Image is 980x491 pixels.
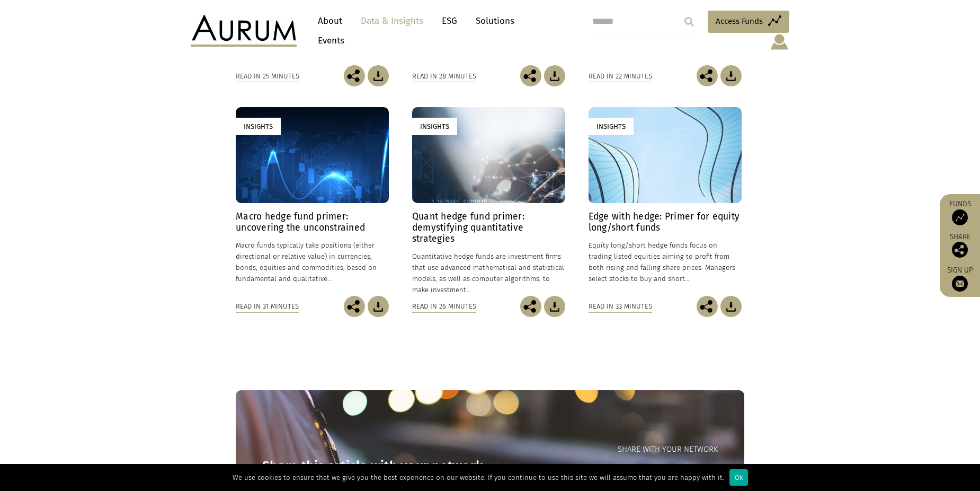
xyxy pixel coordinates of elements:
[355,11,429,31] a: Data & Insights
[716,15,763,28] span: Access Funds
[236,71,299,82] div: Read in 25 minutes
[412,301,476,312] div: Read in 26 minutes
[770,33,789,51] img: account-icon.svg
[945,199,975,225] a: Funds
[720,296,742,317] img: Download Article
[945,233,975,258] div: Share
[544,65,565,86] img: Download Article
[470,11,520,31] a: Solutions
[952,209,968,225] img: Access Funds
[262,459,490,475] h3: Share this article with your network
[729,469,748,486] div: Ok
[236,211,389,233] h4: Macro hedge fund primer: uncovering the unconstrained
[589,240,742,285] p: Equity long/short hedge funds focus on trading listed equities aiming to profit from both rising ...
[520,65,541,86] img: Share this post
[952,242,968,258] img: Share this post
[589,211,742,233] h4: Edge with hedge: Primer for equity long/short funds
[544,296,565,317] img: Download Article
[191,15,297,47] img: Aurum
[236,240,389,285] p: Macro funds typically take positions (either directional or relative value) in currencies, bonds,...
[368,296,389,317] img: Download Article
[436,11,462,31] a: ESG
[708,11,789,33] a: Access Funds
[697,296,718,317] img: Share this post
[589,71,652,82] div: Read in 22 minutes
[412,118,457,135] div: Insights
[368,65,389,86] img: Download Article
[589,118,634,135] div: Insights
[412,107,565,296] a: Insights Quant hedge fund primer: demystifying quantitative strategies Quantitative hedge funds a...
[236,301,299,312] div: Read in 31 minutes
[236,118,281,135] div: Insights
[412,211,565,244] h4: Quant hedge fund primer: demystifying quantitative strategies
[412,251,565,296] p: Quantitative hedge funds are investment firms that use advanced mathematical and statistical mode...
[344,296,365,317] img: Share this post
[490,443,718,456] p: Share with your network
[679,11,700,32] input: Submit
[412,71,476,82] div: Read in 28 minutes
[589,107,742,296] a: Insights Edge with hedge: Primer for equity long/short funds Equity long/short hedge funds focus ...
[952,276,968,292] img: Sign up to our newsletter
[520,296,541,317] img: Share this post
[313,31,344,50] a: Events
[945,266,975,292] a: Sign up
[589,301,652,312] div: Read in 33 minutes
[313,11,348,31] a: About
[720,65,742,86] img: Download Article
[236,107,389,296] a: Insights Macro hedge fund primer: uncovering the unconstrained Macro funds typically take positio...
[344,65,365,86] img: Share this post
[697,65,718,86] img: Share this post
